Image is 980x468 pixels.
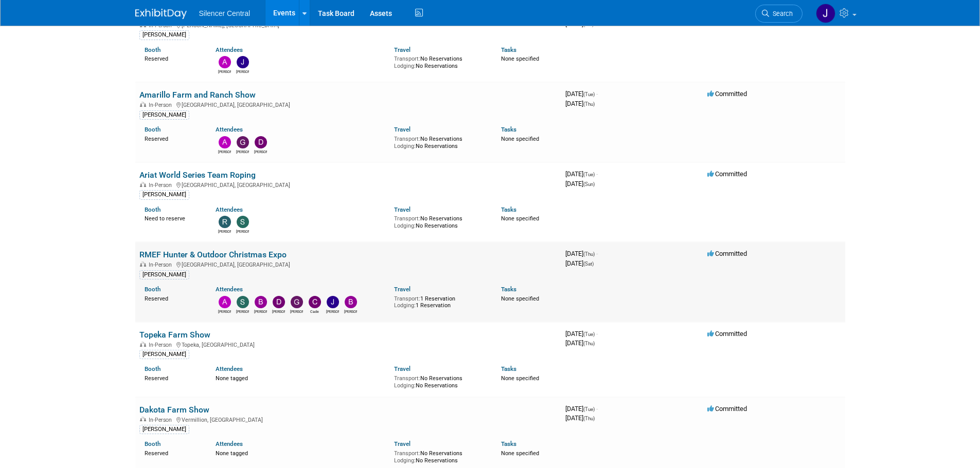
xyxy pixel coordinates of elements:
[145,126,161,133] a: Booth
[394,53,486,69] div: No Reservations No Reservations
[145,286,161,293] a: Booth
[139,110,189,120] div: [PERSON_NAME]
[145,373,201,382] div: Reserved
[255,136,267,148] img: Dean Woods
[394,222,416,229] span: Lodging:
[596,170,598,178] span: -
[583,416,595,421] span: (Thu)
[236,68,249,74] div: Justin Armstrong
[326,308,339,314] div: Jessica Crawford
[565,405,598,413] span: [DATE]
[394,215,420,222] span: Transport:
[139,330,210,340] a: Topeka Farm Show
[139,250,287,259] a: RMEF Hunter & Outdoor Christmas Expo
[216,46,243,53] a: Attendees
[236,308,249,314] div: Steve Phillips
[394,63,416,69] span: Lodging:
[583,181,595,187] span: (Sun)
[394,46,411,53] a: Travel
[139,425,189,434] div: [PERSON_NAME]
[394,213,486,229] div: No Reservations No Reservations
[218,68,231,74] div: Andrew Sorenson
[237,296,249,308] img: Steve Phillips
[145,46,161,53] a: Booth
[145,448,201,457] div: Reserved
[707,405,747,413] span: Committed
[237,56,249,68] img: Justin Armstrong
[583,331,595,337] span: (Tue)
[501,55,539,62] span: None specified
[145,206,161,213] a: Booth
[139,90,256,100] a: Amarillo Farm and Ranch Show
[596,90,598,98] span: -
[501,286,516,293] a: Tasks
[394,375,420,382] span: Transport:
[501,126,516,133] a: Tasks
[707,170,747,178] span: Committed
[218,228,231,234] div: Rob Young
[272,308,285,314] div: Dayla Hughes
[583,406,595,412] span: (Tue)
[145,134,201,143] div: Reserved
[145,365,161,372] a: Booth
[394,373,486,389] div: No Reservations No Reservations
[140,182,146,187] img: In-Person Event
[140,261,146,267] img: In-Person Event
[501,450,539,457] span: None specified
[565,170,598,178] span: [DATE]
[583,22,594,27] span: (Sat)
[145,53,201,63] div: Reserved
[219,296,231,308] img: Andrew Sorenson
[149,417,175,423] span: In-Person
[394,457,416,464] span: Lodging:
[583,341,595,346] span: (Thu)
[139,260,557,268] div: [GEOGRAPHIC_DATA], [GEOGRAPHIC_DATA]
[139,30,189,40] div: [PERSON_NAME]
[501,206,516,213] a: Tasks
[254,308,267,314] div: Billee Page
[145,293,201,303] div: Reserved
[139,190,189,199] div: [PERSON_NAME]
[216,448,386,457] div: None tagged
[149,342,175,348] span: In-Person
[501,136,539,142] span: None specified
[219,136,231,148] img: Andrew Sorenson
[216,126,243,133] a: Attendees
[254,148,267,155] div: Dean Woods
[345,296,357,308] img: Braden Hougaard
[237,216,249,228] img: Sarah Young
[139,100,557,108] div: [GEOGRAPHIC_DATA], [GEOGRAPHIC_DATA]
[149,182,175,189] span: In-Person
[139,270,189,279] div: [PERSON_NAME]
[583,172,595,177] span: (Tue)
[139,340,557,348] div: Topeka, [GEOGRAPHIC_DATA]
[219,216,231,228] img: Rob Young
[565,330,598,338] span: [DATE]
[216,365,243,372] a: Attendees
[394,286,411,293] a: Travel
[149,102,175,108] span: In-Person
[501,215,539,222] span: None specified
[216,373,386,382] div: None tagged
[394,55,420,62] span: Transport:
[273,296,285,308] img: Dayla Hughes
[501,440,516,447] a: Tasks
[394,302,416,309] span: Lodging:
[216,440,243,447] a: Attendees
[236,228,249,234] div: Sarah Young
[145,440,161,447] a: Booth
[309,296,321,308] img: Cade Cox
[199,9,251,17] span: Silencer Central
[596,405,598,413] span: -
[394,126,411,133] a: Travel
[218,148,231,155] div: Andrew Sorenson
[394,440,411,447] a: Travel
[565,339,595,347] span: [DATE]
[394,295,420,302] span: Transport:
[139,350,189,359] div: [PERSON_NAME]
[291,296,303,308] img: Gregory Wilkerson
[216,286,243,293] a: Attendees
[501,295,539,302] span: None specified
[145,213,201,222] div: Need to reserve
[707,330,747,338] span: Committed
